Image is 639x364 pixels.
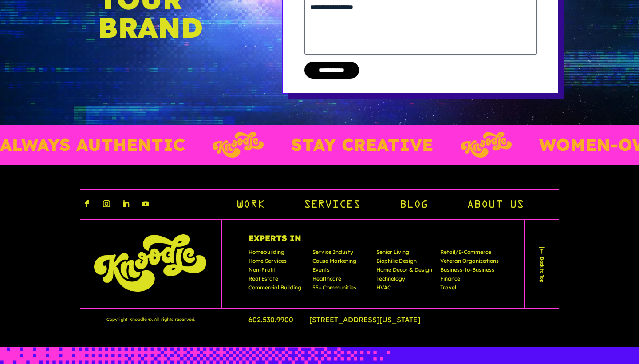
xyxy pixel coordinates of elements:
h4: Experts In [248,234,499,249]
p: Biophilic Design [376,258,435,267]
a: Work [236,198,264,213]
em: Driven by SalesIQ [70,233,113,239]
p: STAY CREATIVE [286,136,428,153]
textarea: Type your message and click 'Submit' [4,242,169,273]
p: Veteran Organizations [440,258,499,267]
p: Finance [440,276,499,285]
p: Service Industy [312,249,371,258]
img: arr.png [537,246,546,255]
p: Homebuilding [248,249,307,258]
p: Non-Profit [248,267,307,276]
p: Events [312,267,371,276]
p: Travel [440,285,499,294]
a: linkedin [119,197,133,211]
a: Back to Top [537,246,548,282]
img: knoodle-logo-chartreuse [94,234,206,292]
div: Minimize live chat window [146,4,167,26]
span: We are offline. Please leave us a message. [19,112,155,202]
p: HVAC [376,285,435,294]
a: facebook [80,197,94,211]
span: Copyright Knoodle © . [106,316,153,323]
a: About Us [467,198,524,213]
p: Retail/E-Commerce [440,249,499,258]
img: Layer_3 [208,132,258,158]
p: Home Decor & Design [376,267,435,276]
img: logo_Zg8I0qSkbAqR2WFHt3p6CTuqpyXMFPubPcD2OT02zFN43Cy9FUNNG3NEPhM_Q1qe_.png [15,53,37,58]
p: Healthcare [312,276,371,285]
a: Blog [399,198,428,213]
img: salesiqlogo_leal7QplfZFryJ6FIlVepeu7OftD7mt8q6exU6-34PB8prfIgodN67KcxXM9Y7JQ_.png [61,233,67,238]
p: Real Estate [248,276,307,285]
p: Technology [376,276,435,285]
p: Business-to-Business [440,267,499,276]
a: Services [304,198,360,213]
em: Submit [130,273,161,285]
p: Commercial Building [248,285,307,294]
p: Senior Living [376,249,435,258]
a: instagram [99,197,114,211]
span: All rights reserved. [154,316,195,323]
div: Leave a message [46,50,149,61]
p: 55+ Communities [312,285,371,294]
a: youtube [138,197,153,211]
p: Cause Marketing [312,258,371,267]
p: Home Services [248,258,307,267]
a: 602.530.9900 [248,315,308,324]
img: Layer_3 [456,132,507,158]
a: [STREET_ADDRESS][US_STATE] [309,315,434,324]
